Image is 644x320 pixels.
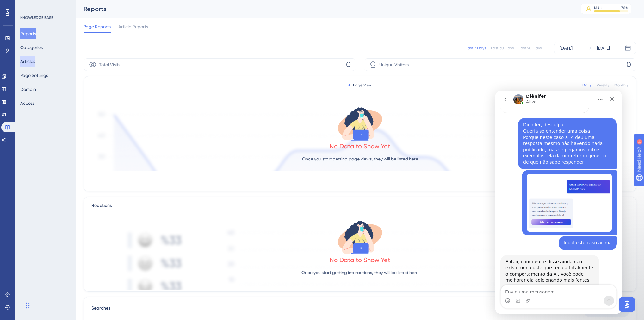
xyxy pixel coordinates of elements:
div: Page View [349,83,372,88]
div: Reports [84,4,565,13]
span: 0 [346,60,351,70]
div: Last 7 Days [466,46,486,51]
div: Daily [582,83,591,88]
button: Access [20,97,34,109]
span: Need Help? [15,2,40,9]
div: Reactions [91,202,629,210]
div: No Data to Show Yet [330,255,390,264]
p: Once you start getting page views, they will be listed here [302,155,418,163]
div: MAU [594,5,602,10]
iframe: Intercom live chat [495,91,622,314]
p: Once you start getting interactions, they will be listed here [301,269,418,276]
span: 0 [626,60,631,70]
div: [DATE] [597,44,610,52]
span: Total Visits [99,61,120,68]
button: Articles [20,56,35,67]
button: Page Settings [20,70,48,81]
div: Last 90 Days [519,46,542,51]
span: Unique Visitors [379,61,409,68]
button: Categories [20,42,43,53]
span: Searches [91,304,110,316]
div: Weekly [597,83,609,88]
div: Arrastar [26,296,30,315]
div: No Data to Show Yet [330,142,390,151]
div: KNOWLEDGE BASE [20,15,53,20]
iframe: UserGuiding AI Assistant Launcher [617,295,636,314]
span: Article Reports [118,23,148,30]
div: Last 30 Days [491,46,514,51]
button: Domain [20,84,36,95]
span: Page Reports [84,23,111,30]
div: Monthly [614,83,629,88]
div: 9+ [43,3,47,8]
div: 76 % [621,5,628,10]
div: [DATE] [560,44,573,52]
button: Reports [20,28,36,39]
